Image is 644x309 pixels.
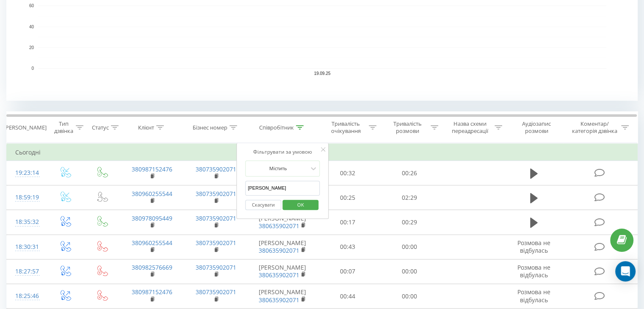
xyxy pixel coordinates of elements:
[325,120,367,135] div: Тривалість очікування
[379,161,440,185] td: 00:26
[517,239,550,254] span: Розмова не відбулась
[379,259,440,284] td: 00:00
[132,190,172,198] a: 380960255544
[7,144,638,161] td: Сьогодні
[15,189,38,206] div: 18:59:19
[317,259,379,284] td: 00:07
[196,263,236,271] a: 380735902071
[15,214,38,230] div: 18:35:32
[512,120,561,135] div: Аудіозапис розмови
[259,271,299,279] a: 380635902071
[248,259,317,284] td: [PERSON_NAME]
[317,161,379,185] td: 00:32
[15,165,38,181] div: 19:23:14
[569,120,619,135] div: Коментар/категорія дзвінка
[196,239,236,247] a: 380735902071
[196,190,236,198] a: 380735902071
[15,288,38,304] div: 18:25:46
[29,4,34,8] text: 60
[196,288,236,296] a: 380735902071
[259,222,299,230] a: 380635902071
[615,261,636,281] div: Open Intercom Messenger
[379,185,440,210] td: 02:29
[282,200,318,210] button: OK
[29,45,34,50] text: 20
[379,284,440,309] td: 00:00
[15,263,38,280] div: 18:27:57
[448,120,492,135] div: Назва схеми переадресації
[245,200,281,210] button: Скасувати
[386,120,428,135] div: Тривалість розмови
[314,71,331,76] text: 19.09.25
[317,210,379,235] td: 00:17
[289,198,312,211] span: OK
[31,66,34,71] text: 0
[29,25,34,29] text: 40
[196,165,236,173] a: 380735902071
[248,210,317,235] td: [PERSON_NAME]
[259,296,299,304] a: 380635902071
[245,181,320,196] input: Введіть значення
[92,124,109,131] div: Статус
[138,124,154,131] div: Клієнт
[317,185,379,210] td: 00:25
[15,239,38,255] div: 18:30:31
[196,214,236,222] a: 380735902071
[259,124,294,131] div: Співробітник
[517,263,550,279] span: Розмова не відбулась
[248,284,317,309] td: [PERSON_NAME]
[132,239,172,247] a: 380960255544
[379,210,440,235] td: 00:29
[317,235,379,259] td: 00:43
[379,235,440,259] td: 00:00
[132,214,172,222] a: 380978095449
[53,120,73,135] div: Тип дзвінка
[132,263,172,271] a: 380982576669
[317,284,379,309] td: 00:44
[132,288,172,296] a: 380987152476
[4,124,47,131] div: [PERSON_NAME]
[193,124,227,131] div: Бізнес номер
[132,165,172,173] a: 380987152476
[245,148,320,156] div: Фільтрувати за умовою
[259,246,299,254] a: 380635902071
[248,235,317,259] td: [PERSON_NAME]
[517,288,550,303] span: Розмова не відбулась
